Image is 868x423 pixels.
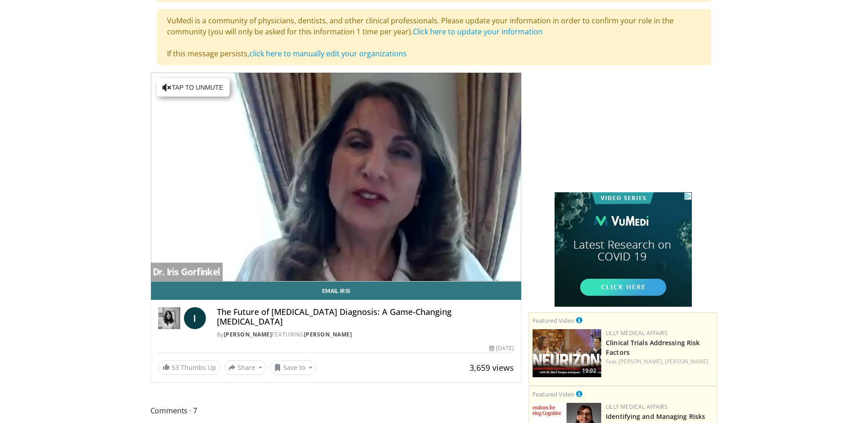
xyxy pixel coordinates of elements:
[413,27,543,37] a: Click here to update your information
[224,360,267,375] button: Share
[533,329,601,377] a: 19:02
[217,307,514,327] h4: The Future of [MEDICAL_DATA] Diagnosis: A Game-Changing [MEDICAL_DATA]
[172,363,179,372] span: 53
[489,344,514,352] div: [DATE]
[158,307,180,329] img: Dr. Iris Gorfinkel
[606,329,668,337] a: Lilly Medical Affairs
[533,390,574,398] small: Featured Video
[619,358,663,365] a: [PERSON_NAME],
[555,72,692,187] iframe: Advertisement
[270,360,317,375] button: Save to
[224,331,272,338] a: [PERSON_NAME]
[606,338,700,357] a: Clinical Trials Addressing Risk Factors
[469,362,514,373] span: 3,659 views
[156,78,230,97] button: Tap to unmute
[151,405,522,417] span: Comments 7
[533,329,601,377] img: 1541e73f-d457-4c7d-a135-57e066998777.png.150x105_q85_crop-smart_upscale.jpg
[157,9,711,65] div: VuMedi is a community of physicians, dentists, and other clinical professionals. Please update yo...
[606,358,713,366] div: Feat.
[304,331,352,338] a: [PERSON_NAME]
[249,49,407,59] a: click here to manually edit your organizations
[151,73,522,282] video-js: Video Player
[555,192,692,307] iframe: Advertisement
[579,367,599,375] span: 19:02
[151,282,522,300] a: Email Iris
[184,307,206,329] a: I
[606,403,668,411] a: Lilly Medical Affairs
[158,360,221,374] a: 53 Thumbs Up
[217,331,514,339] div: By FEATURING
[665,358,708,365] a: [PERSON_NAME]
[533,316,574,325] small: Featured Video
